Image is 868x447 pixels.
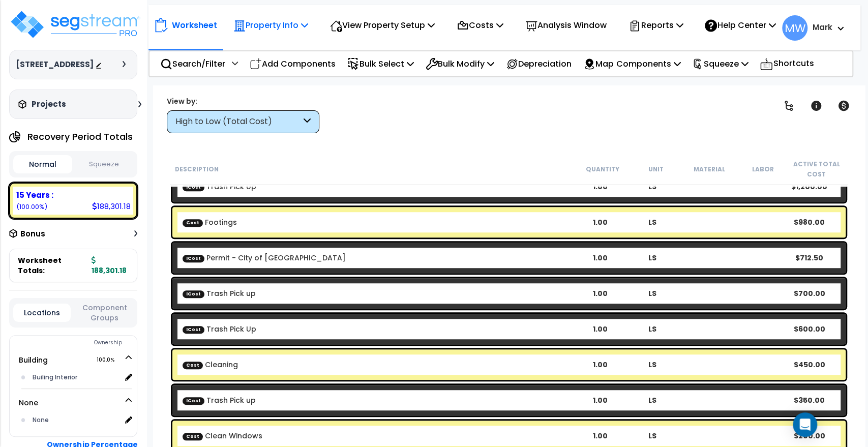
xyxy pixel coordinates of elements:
[347,57,414,71] p: Bulk Select
[16,59,94,70] h3: [STREET_ADDRESS]
[426,57,494,71] p: Bulk Modify
[160,57,225,71] p: Search/Filter
[752,165,774,173] small: Labor
[172,18,217,32] p: Worksheet
[626,395,679,405] div: LS
[175,116,301,128] div: High to Low (Total Cost)
[330,18,435,32] p: View Property Setup
[183,431,262,441] a: Custom Item
[783,324,835,334] div: $600.00
[574,217,626,227] div: 1.00
[782,15,807,41] span: MW
[457,18,503,32] p: Costs
[244,52,341,76] div: Add Components
[783,431,835,441] div: $200.00
[76,302,133,323] button: Component Groups
[626,182,679,192] div: LS
[626,217,679,227] div: LS
[783,182,835,192] div: $1,200.00
[183,183,204,191] span: ICost
[183,395,256,405] a: Custom Item
[183,217,237,227] a: Custom Item
[183,397,204,404] span: ICost
[30,337,137,349] div: Ownership
[574,253,626,263] div: 1.00
[9,9,141,40] img: logo_pro_r.png
[30,371,121,383] div: Builing Interior
[574,431,626,441] div: 1.00
[760,56,814,71] p: Shortcuts
[183,360,238,370] a: Custom Item
[783,395,835,405] div: $350.00
[586,165,619,173] small: Quantity
[626,431,679,441] div: LS
[783,288,835,299] div: $700.00
[694,165,725,173] small: Material
[19,398,38,408] a: None
[183,325,204,333] span: ICost
[183,253,346,263] a: Custom Item
[525,18,607,32] p: Analysis Window
[19,355,48,365] a: Building 100.0%
[97,354,124,366] span: 100.0%
[18,255,87,276] span: Worksheet Totals:
[793,412,817,437] div: Open Intercom Messenger
[20,230,45,239] h3: Bonus
[574,182,626,192] div: 1.00
[705,18,775,32] p: Help Center
[783,360,835,370] div: $450.00
[574,360,626,370] div: 1.00
[626,360,679,370] div: LS
[92,201,130,212] div: 188,301.18
[183,219,203,226] span: Cost
[626,324,679,334] div: LS
[783,253,835,263] div: $712.50
[648,165,664,173] small: Unit
[183,432,203,440] span: Cost
[183,182,256,192] a: Custom Item
[574,395,626,405] div: 1.00
[583,57,680,71] p: Map Components
[13,304,71,322] button: Locations
[91,255,126,276] b: 188,301.18
[175,165,219,173] small: Description
[16,202,47,211] small: (100.00%)
[628,18,683,32] p: Reports
[233,18,308,32] p: Property Info
[500,52,577,76] div: Depreciation
[30,414,121,426] div: None
[692,57,748,71] p: Squeeze
[183,361,203,369] span: Cost
[783,217,835,227] div: $980.00
[13,155,72,173] button: Normal
[16,190,53,200] b: 15 Years :
[754,51,819,76] div: Shortcuts
[183,254,204,262] span: ICost
[506,57,572,71] p: Depreciation
[183,290,204,297] span: ICost
[626,253,679,263] div: LS
[183,288,256,299] a: Custom Item
[167,96,319,106] div: View by:
[574,324,626,334] div: 1.00
[183,324,256,334] a: Custom Item
[32,99,66,109] h3: Projects
[813,22,832,33] b: Mark
[793,160,840,178] small: Active Total Cost
[574,288,626,299] div: 1.00
[250,57,336,71] p: Add Components
[27,132,133,142] h4: Recovery Period Totals
[626,288,679,299] div: LS
[75,156,134,173] button: Squeeze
